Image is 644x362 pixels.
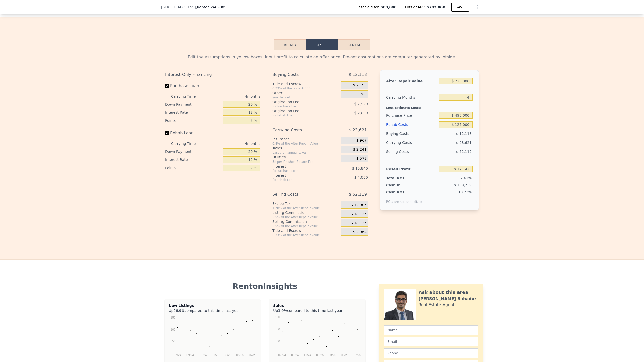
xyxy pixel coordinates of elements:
[165,282,365,291] div: Renton Insights
[405,5,427,10] span: Lotside ARV
[206,92,260,100] div: 4 months
[165,129,221,138] label: Rehab Loan
[349,126,367,135] span: $ 23,621
[165,100,221,108] div: Down Payment
[272,164,329,169] div: Interest
[274,39,306,50] button: Rehab
[196,5,229,10] span: , Renton
[272,155,339,160] div: Utilities
[272,190,329,199] div: Selling Costs
[165,70,260,79] div: Interest-Only Financing
[278,353,286,357] text: 07/24
[272,210,339,215] div: Listing Commission
[381,5,397,10] span: $80,000
[272,160,339,164] div: 3¢ per Finished Square Foot
[199,353,207,357] text: 11/24
[354,353,361,357] text: 07/25
[354,175,368,179] span: $ 4,000
[451,3,469,12] button: SAVE
[171,92,204,100] div: Carrying Time
[277,340,280,343] text: 60
[272,173,329,178] div: Interest
[224,353,231,357] text: 03/25
[165,164,221,172] div: Points
[386,183,418,188] div: Cash In
[272,233,339,237] div: 0.33% of the After Repair Value
[187,353,194,357] text: 09/24
[291,353,299,357] text: 09/24
[386,138,418,147] div: Carrying Costs
[275,315,280,319] text: 100
[249,353,257,357] text: 07/25
[386,102,473,111] div: Less Estimate Costs:
[165,108,221,116] div: Interest Rate
[165,156,221,164] div: Interest Rate
[353,147,366,152] span: $ 2,241
[272,108,329,113] div: Origination Fee
[353,83,366,88] span: $ 2,198
[341,353,349,357] text: 05/25
[419,289,468,296] div: Ask about this area
[272,169,329,173] div: for Purchase Loan
[419,302,455,308] div: Real Estate Agent
[272,228,339,233] div: Title and Escrow
[277,328,280,331] text: 80
[354,102,368,106] span: $ 7,920
[354,111,368,115] span: $ 2,000
[361,92,367,97] span: $ 0
[165,54,479,60] div: Edit the assumptions in yellow boxes. Input profit to calculate an offer price. Pre-set assumptio...
[161,5,196,10] span: [STREET_ADDRESS]
[171,316,176,319] text: 150
[349,70,367,79] span: $ 12,118
[349,190,367,199] span: $ 52,119
[272,151,339,155] div: based on annual taxes
[272,224,339,228] div: 2.5% of the After Repair Value
[273,303,361,308] div: Sales
[212,353,219,357] text: 01/25
[272,219,339,224] div: Selling Commission
[386,165,437,174] div: Resell Profit
[272,142,339,146] div: 0.4% of the After Repair Value
[272,95,339,99] div: you decide!
[386,147,437,156] div: Selling Costs
[272,126,329,135] div: Carrying Costs
[169,308,257,311] div: Up compared to this time last year
[351,203,367,207] span: $ 12,905
[165,81,221,90] label: Purchase Loan
[316,353,324,357] text: 01/25
[456,150,472,154] span: $ 52,119
[353,230,366,234] span: $ 2,964
[272,90,339,95] div: Other
[461,176,472,180] span: 2.61%
[272,178,329,182] div: for Rehab Loan
[174,353,181,357] text: 07/24
[386,111,437,120] div: Purchase Price
[456,132,472,136] span: $ 12,118
[356,156,367,161] span: $ 573
[278,309,287,313] span: 3.9%
[272,99,329,104] div: Origination Fee
[169,303,257,308] div: New Listings
[384,337,478,346] input: Email
[351,221,367,225] span: $ 18,125
[427,5,445,9] span: $702,000
[304,353,311,357] text: 11/24
[454,183,472,187] span: $ 159,739
[165,131,169,135] input: Rehab Loan
[384,348,478,358] input: Phone
[386,76,437,86] div: After Repair Value
[456,141,472,145] span: $ 23,621
[206,140,260,148] div: 4 months
[419,296,476,302] div: [PERSON_NAME] Bahadur
[171,140,204,148] div: Carrying Time
[236,353,244,357] text: 05/25
[272,113,329,117] div: for Rehab Loan
[165,148,221,156] div: Down Payment
[272,81,339,86] div: Title and Escrow
[272,104,329,108] div: for Purchase Loan
[172,340,176,343] text: 50
[386,93,437,102] div: Carrying Months
[351,212,367,216] span: $ 18,125
[272,70,329,79] div: Buying Costs
[473,2,483,12] button: Show Options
